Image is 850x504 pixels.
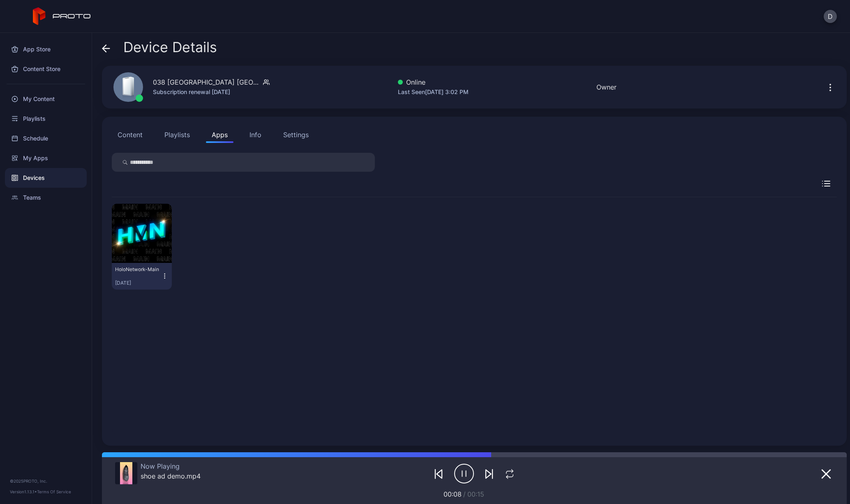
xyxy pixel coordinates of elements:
[249,130,261,140] div: Info
[141,462,201,470] div: Now Playing
[141,472,201,480] div: shoe ad demo.mp4
[824,10,837,23] button: D
[244,127,267,143] button: Info
[5,39,87,59] a: App Store
[159,127,196,143] button: Playlists
[596,82,617,92] div: Owner
[112,127,148,143] button: Content
[5,59,87,79] a: Content Store
[115,280,161,286] div: [DATE]
[5,129,87,148] a: Schedule
[5,148,87,168] a: My Apps
[398,77,469,87] div: Online
[5,109,87,129] a: Playlists
[463,490,466,498] span: /
[5,168,87,188] a: Devices
[10,489,37,494] span: Version 1.13.1 •
[5,188,87,207] a: Teams
[10,478,82,484] div: © 2025 PROTO, Inc.
[123,39,217,55] span: Device Details
[153,87,270,97] div: Subscription renewal [DATE]
[115,266,160,273] div: HoloNetwork-Main
[153,77,260,87] div: 038 [GEOGRAPHIC_DATA] [GEOGRAPHIC_DATA] B
[115,266,169,286] button: HoloNetwork-Main[DATE]
[5,89,87,109] a: My Content
[283,130,309,140] div: Settings
[206,127,233,143] button: Apps
[443,490,462,498] span: 00:08
[467,490,484,498] span: 00:15
[398,87,469,97] div: Last Seen [DATE] 3:02 PM
[277,127,314,143] button: Settings
[37,489,71,494] a: Terms Of Service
